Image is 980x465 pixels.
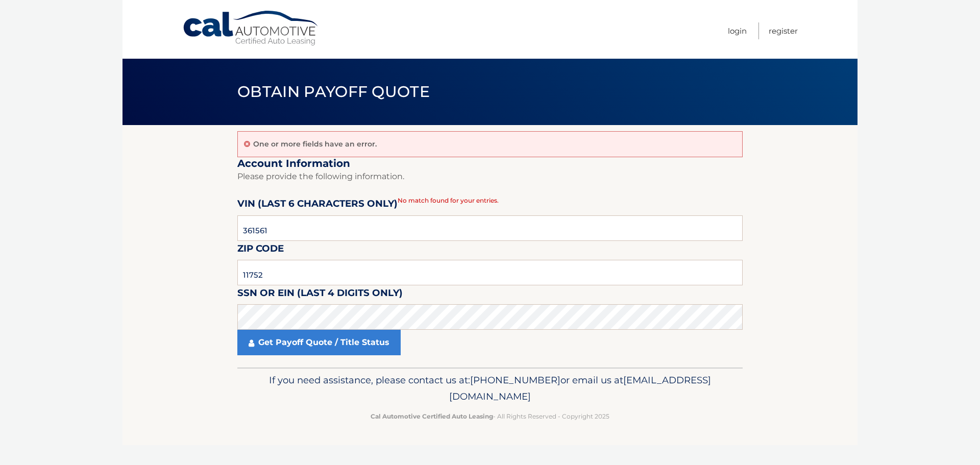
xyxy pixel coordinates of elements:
[237,157,743,170] h2: Account Information
[398,197,499,204] span: No match found for your entries.
[237,285,403,304] label: SSN or EIN (last 4 digits only)
[253,139,377,149] p: One or more fields have an error.
[237,169,743,184] p: Please provide the following information.
[182,10,320,46] a: Cal Automotive
[237,330,401,355] a: Get Payoff Quote / Title Status
[244,372,736,405] p: If you need assistance, please contact us at: or email us at
[371,412,493,420] strong: Cal Automotive Certified Auto Leasing
[470,374,560,386] span: [PHONE_NUMBER]
[449,374,711,402] span: [EMAIL_ADDRESS][DOMAIN_NAME]
[237,82,430,101] span: Obtain Payoff Quote
[244,411,736,422] p: - All Rights Reserved - Copyright 2025
[237,196,398,215] label: VIN (last 6 characters only)
[237,241,284,260] label: Zip Code
[728,22,747,39] a: Login
[769,22,798,39] a: Register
